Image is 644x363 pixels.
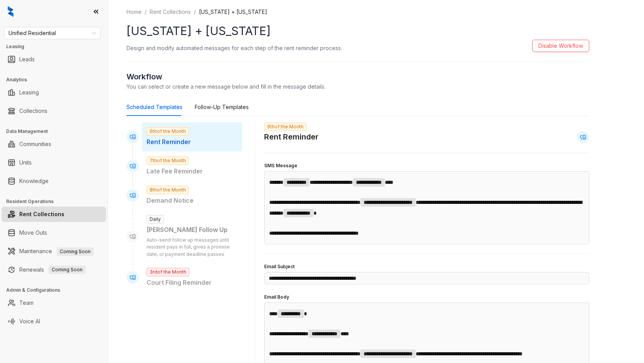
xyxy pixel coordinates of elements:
h4: SMS Message [264,162,589,170]
li: / [145,8,147,16]
li: Collections [2,103,106,119]
span: Daily [147,215,164,224]
a: Team [19,295,34,311]
span: 6th of the Month [147,127,189,136]
li: Team [2,295,106,311]
h3: Data Management [6,128,108,135]
li: Rent Collections [2,207,106,222]
h3: Resident Operations [6,198,108,205]
span: Unified Residential [8,27,96,39]
div: Follow-Up Templates [195,103,249,111]
li: Leasing [2,85,106,100]
h4: Email Body [264,294,589,301]
li: Units [2,155,106,170]
p: You can select or create a new message below and fill in the message details. [126,82,589,91]
li: Voice AI [2,314,106,329]
div: Scheduled Templates [126,103,182,111]
span: 6th of the Month [264,123,307,131]
p: Court Filing Reminder [147,278,238,287]
a: Units [19,155,32,170]
span: Disable Workflow [538,42,583,50]
h3: Analytics [6,76,108,83]
a: Home [125,8,143,16]
li: Leads [2,52,106,67]
h4: Email Subject [264,263,589,271]
li: Communities [2,136,106,152]
h1: [US_STATE] + [US_STATE] [126,22,589,40]
a: Communities [19,136,51,152]
li: Maintenance [2,244,106,259]
span: Coming Soon [49,266,86,274]
li: / [194,8,196,16]
a: Voice AI [19,314,40,329]
span: 3rd of the Month [147,268,189,276]
h3: Admin & Configurations [6,287,108,294]
a: Leasing [19,85,39,100]
li: Renewals [2,262,106,277]
h2: Rent Reminder [264,131,319,143]
img: logo [8,6,13,17]
button: Disable Workflow [532,40,589,52]
li: Move Outs [2,225,106,240]
p: Auto-send follow up messages until resident pays in full, gives a promise date, or payment deadli... [147,237,238,259]
a: RenewalsComing Soon [19,262,86,277]
p: Demand Notice [147,196,238,205]
p: Design and modify automated messages for each step of the rent reminder process. [126,44,342,52]
div: [PERSON_NAME] Follow Up [147,225,238,235]
h3: Leasing [6,43,108,50]
span: Coming Soon [57,247,94,256]
span: 8th of the Month [147,186,189,194]
a: Leads [19,52,35,67]
a: Collections [19,103,47,119]
li: [US_STATE] + [US_STATE] [199,8,267,16]
h2: Workflow [126,71,589,82]
li: Knowledge [2,173,106,189]
a: Knowledge [19,173,49,189]
span: 7th of the Month [147,156,189,165]
a: Move Outs [19,225,47,240]
p: Late Fee Reminder [147,166,238,176]
a: Rent Collections [19,207,64,222]
a: Rent Collections [148,8,192,16]
p: Rent Reminder [147,137,238,147]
